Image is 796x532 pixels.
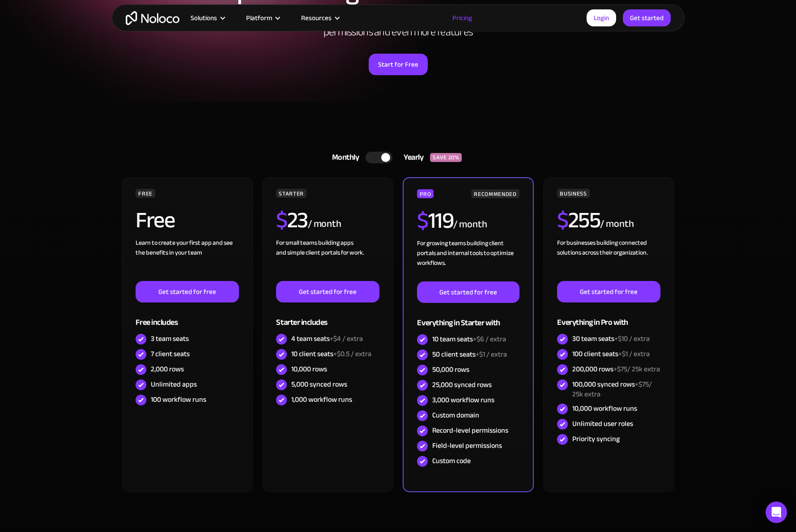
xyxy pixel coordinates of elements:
[557,189,589,198] div: BUSINESS
[321,151,366,164] div: Monthly
[136,189,155,198] div: FREE
[151,349,190,359] div: 7 client seats
[432,395,494,405] div: 3,000 workflow runs
[136,302,238,332] div: Free includes
[432,334,506,344] div: 10 team seats
[441,12,483,24] a: Pricing
[417,209,453,232] h2: 119
[572,419,633,429] div: Unlimited user roles
[417,189,434,198] div: PRO
[290,12,349,24] div: Resources
[600,217,634,231] div: / month
[572,379,660,399] div: 100,000 synced rows
[330,332,363,345] span: +$4 / extra
[151,334,189,344] div: 3 team seats
[276,199,287,241] span: $
[291,379,347,389] div: 5,000 synced rows
[432,380,492,390] div: 25,000 synced rows
[151,364,184,374] div: 2,000 rows
[473,332,506,346] span: +$6 / extra
[333,347,371,361] span: +$0.5 / extra
[246,12,272,24] div: Platform
[572,364,660,374] div: 200,000 rows
[557,281,660,302] a: Get started for free
[613,362,660,376] span: +$75/ 25k extra
[623,9,671,26] a: Get started
[291,334,363,344] div: 4 team seats
[572,378,652,401] span: +$75/ 25k extra
[291,395,352,404] div: 1,000 workflow runs
[191,12,217,24] div: Solutions
[219,13,577,38] h2: Use Noloco for Free. Upgrade to increase record limits, enable data sources, enhance permissions ...
[572,434,620,444] div: Priority syncing
[432,456,471,466] div: Custom code
[614,332,650,345] span: +$10 / extra
[417,200,428,242] span: $
[432,426,508,435] div: Record-level permissions
[432,410,479,420] div: Custom domain
[618,347,650,361] span: +$1 / extra
[136,209,175,231] h2: Free
[235,12,290,24] div: Platform
[453,217,487,232] div: / month
[276,189,306,198] div: STARTER
[432,441,502,451] div: Field-level permissions
[557,238,660,281] div: For businesses building connected solutions across their organization. ‍
[291,349,371,359] div: 10 client seats
[471,189,519,198] div: RECOMMENDED
[369,54,428,75] a: Start for Free
[572,349,650,359] div: 100 client seats
[417,238,519,281] div: For growing teams building client portals and internal tools to optimize workflows.
[557,199,568,241] span: $
[136,281,238,302] a: Get started for free
[432,365,469,375] div: 50,000 rows
[572,334,650,344] div: 30 team seats
[430,153,462,162] div: SAVE 20%
[476,348,507,361] span: +$1 / extra
[587,9,616,26] a: Login
[179,12,235,24] div: Solutions
[308,217,341,231] div: / month
[417,303,519,332] div: Everything in Starter with
[151,379,197,389] div: Unlimited apps
[151,395,206,404] div: 100 workflow runs
[392,151,430,164] div: Yearly
[301,12,332,24] div: Resources
[572,404,637,413] div: 10,000 workflow runs
[276,238,379,281] div: For small teams building apps and simple client portals for work. ‍
[291,364,327,374] div: 10,000 rows
[432,349,507,359] div: 50 client seats
[276,302,379,332] div: Starter includes
[557,302,660,332] div: Everything in Pro with
[126,11,179,25] a: home
[276,209,308,231] h2: 23
[276,281,379,302] a: Get started for free
[136,238,238,281] div: Learn to create your first app and see the benefits in your team ‍
[766,502,787,523] div: Open Intercom Messenger
[417,281,519,303] a: Get started for free
[557,209,600,231] h2: 255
